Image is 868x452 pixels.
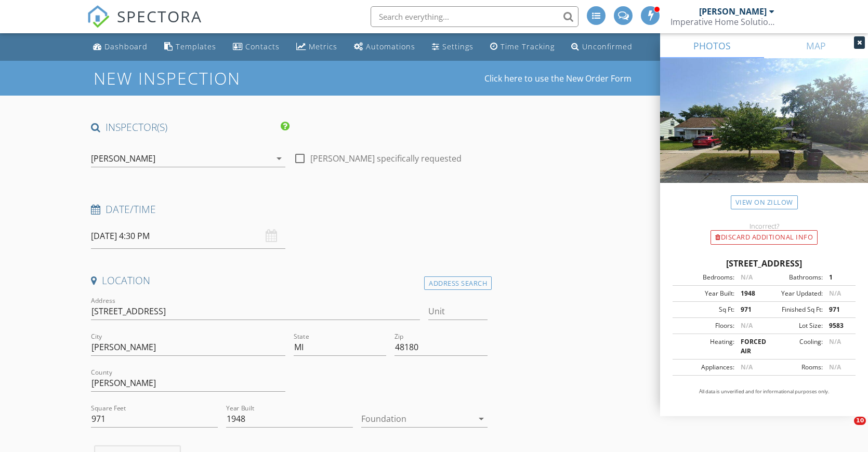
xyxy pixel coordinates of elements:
div: Address Search [424,276,492,290]
div: Bedrooms: [676,273,734,282]
a: Automations (Advanced) [350,37,419,57]
i: arrow_drop_down [475,413,488,425]
a: Metrics [292,37,341,57]
a: Settings [428,37,478,57]
a: SPECTORA [87,14,202,36]
h4: INSPECTOR(S) [91,121,290,134]
div: Time Tracking [501,42,555,51]
div: Contacts [245,42,280,51]
div: FORCED AIR [734,337,764,356]
div: Lot Size: [764,321,823,330]
div: Rooms: [764,363,823,372]
div: Automations [366,42,415,51]
div: Appliances: [676,363,734,372]
div: Bathrooms: [764,273,823,282]
div: [PERSON_NAME] [699,6,767,17]
div: 1948 [734,289,764,298]
div: Floors: [676,321,734,330]
div: Year Built: [676,289,734,298]
span: 10 [854,417,866,425]
div: Heating: [676,337,734,356]
a: Contacts [229,37,284,57]
span: N/A [741,321,753,330]
div: Year Updated: [764,289,823,298]
span: N/A [829,289,841,298]
div: [STREET_ADDRESS] [673,257,856,270]
p: All data is unverified and for informational purposes only. [673,388,856,395]
a: Templates [160,37,220,57]
div: 1 [823,273,852,282]
h4: Location [91,274,488,287]
div: Discard Additional info [711,230,818,245]
span: N/A [829,363,841,371]
div: Settings [442,42,474,51]
a: Dashboard [89,37,152,57]
a: View on Zillow [731,195,798,209]
span: N/A [741,363,753,371]
div: Metrics [309,42,337,51]
i: arrow_drop_down [273,152,285,165]
div: Cooling: [764,337,823,356]
a: Unconfirmed [567,37,637,57]
span: N/A [829,337,841,346]
iframe: Intercom live chat [833,417,858,442]
h4: Date/Time [91,203,488,216]
div: 971 [823,305,852,314]
label: [PERSON_NAME] specifically requested [310,153,462,164]
img: streetview [660,58,868,208]
span: N/A [741,273,753,282]
div: 971 [734,305,764,314]
a: PHOTOS [660,33,764,58]
div: Dashboard [104,42,148,51]
a: Time Tracking [486,37,559,57]
input: Select date [91,223,285,249]
div: Templates [176,42,216,51]
a: Click here to use the New Order Form [484,74,632,83]
div: Sq Ft: [676,305,734,314]
span: SPECTORA [117,5,202,27]
div: Finished Sq Ft: [764,305,823,314]
a: MAP [764,33,868,58]
div: [PERSON_NAME] [91,154,155,163]
img: The Best Home Inspection Software - Spectora [87,5,110,28]
div: 9583 [823,321,852,330]
div: Incorrect? [660,222,868,230]
input: Search everything... [371,6,578,27]
div: Unconfirmed [582,42,633,51]
div: Imperative Home Solutions [670,17,774,27]
h1: New Inspection [94,69,324,87]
